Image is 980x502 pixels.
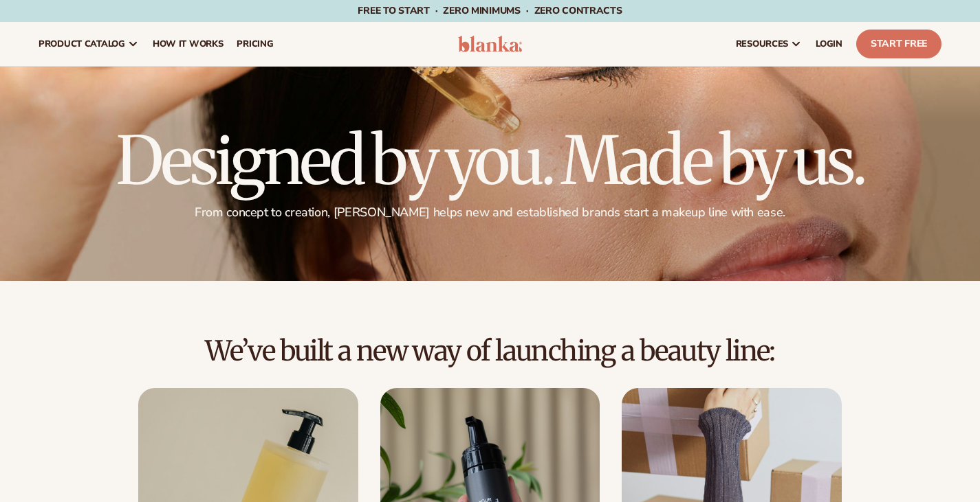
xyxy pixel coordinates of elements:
[32,22,146,66] a: product catalog
[816,38,842,49] span: LOGIN
[39,128,941,194] h1: Designed by you. Made by us.
[809,22,849,66] a: LOGIN
[146,22,230,66] a: How It Works
[39,336,941,366] h2: We’ve built a new way of launching a beauty line:
[39,205,941,220] p: From concept to creation, [PERSON_NAME] helps new and established brands start a makeup line with...
[39,38,125,49] span: product catalog
[458,36,523,52] img: logo
[729,22,809,66] a: resources
[856,30,941,58] a: Start Free
[153,38,224,49] span: How It Works
[237,38,273,49] span: pricing
[736,38,788,49] span: resources
[358,4,622,17] span: Free to start · ZERO minimums · ZERO contracts
[230,22,280,66] a: pricing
